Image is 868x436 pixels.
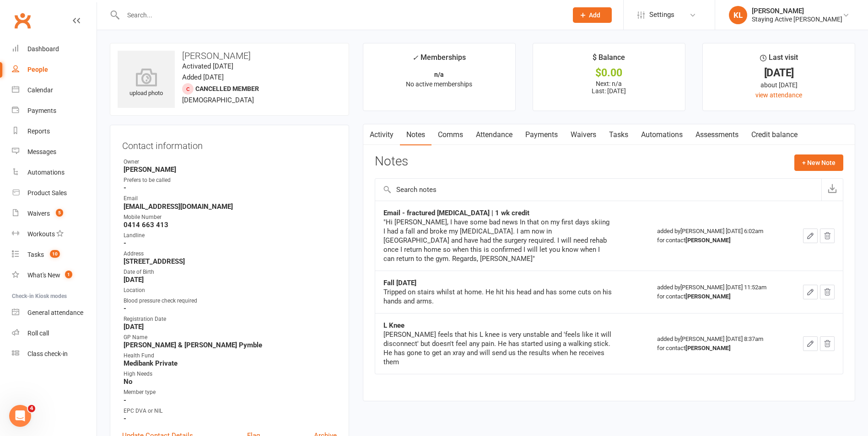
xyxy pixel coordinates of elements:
[752,15,842,23] div: Staying Active [PERSON_NAME]
[657,335,781,353] div: added by [PERSON_NAME] [DATE] 8:37am
[406,80,472,88] span: No active memberships
[383,321,404,330] strong: L Knee
[118,68,175,98] div: upload photo
[12,224,97,245] a: Workouts
[12,101,97,121] a: Payments
[27,128,50,135] div: Reports
[124,202,337,211] strong: [EMAIL_ADDRESS][DOMAIN_NAME]
[182,73,224,81] time: Added [DATE]
[27,271,60,279] div: What's New
[12,344,97,364] a: Class kiosk mode
[12,39,97,59] a: Dashboard
[400,124,431,145] a: Notes
[65,271,72,278] span: 1
[363,124,400,145] a: Activity
[375,179,821,201] input: Search notes
[12,162,97,183] a: Automations
[124,323,337,331] strong: [DATE]
[124,257,337,266] strong: [STREET_ADDRESS]
[589,11,600,19] span: Add
[12,265,97,286] a: What's New1
[573,7,612,23] button: Add
[27,148,56,155] div: Messages
[12,323,97,344] a: Roll call
[124,297,337,305] div: Blood pressure check required
[689,124,745,145] a: Assessments
[657,344,781,353] div: for contact
[657,283,781,301] div: added by [PERSON_NAME] [DATE] 11:52am
[124,268,337,276] div: Date of Birth
[12,203,97,224] a: Waivers 5
[752,7,842,15] div: [PERSON_NAME]
[124,407,337,415] div: EPC DVA or NIL
[649,5,674,25] span: Settings
[182,96,254,104] span: [DEMOGRAPHIC_DATA]
[124,351,337,360] div: Health Fund
[657,227,781,245] div: added by [PERSON_NAME] [DATE] 6:02am
[124,184,337,192] strong: -
[657,292,781,301] div: for contact
[124,158,337,166] div: Owner
[434,71,444,78] strong: n/a
[12,121,97,142] a: Reports
[12,245,97,265] a: Tasks 10
[124,194,337,203] div: Email
[541,80,677,95] p: Next: n/a Last: [DATE]
[27,189,67,197] div: Product Sales
[755,91,802,99] a: view attendance
[56,209,63,217] span: 5
[711,80,846,90] div: about [DATE]
[541,68,677,78] div: $0.00
[50,250,60,258] span: 10
[760,52,798,68] div: Last visit
[124,276,337,284] strong: [DATE]
[27,330,49,337] div: Roll call
[27,86,53,94] div: Calendar
[12,80,97,101] a: Calendar
[27,230,55,238] div: Workouts
[124,378,337,386] strong: No
[124,388,337,397] div: Member type
[745,124,804,145] a: Credit balance
[12,142,97,162] a: Messages
[195,85,259,92] span: Cancelled member
[124,315,337,324] div: Registration Date
[383,209,529,217] strong: Email - fractured [MEDICAL_DATA] | 1 wk credit
[118,51,341,61] h3: [PERSON_NAME]
[124,213,337,222] div: Mobile Number
[28,405,35,412] span: 4
[431,124,469,145] a: Comms
[729,6,747,24] div: KL
[711,68,846,78] div: [DATE]
[27,251,44,258] div: Tasks
[124,176,337,185] div: Prefers to be called
[27,107,56,114] div: Payments
[124,341,337,349] strong: [PERSON_NAME] & [PERSON_NAME] Pymble
[124,370,337,378] div: High Needs
[124,304,337,313] strong: -
[603,124,635,145] a: Tasks
[27,210,50,217] div: Waivers
[383,218,612,263] div: "Hi [PERSON_NAME], I have some bad news In that on my first days skiing I had a fall and broke my...
[124,333,337,342] div: GP Name
[593,52,625,68] div: $ Balance
[120,9,561,21] input: Search...
[27,66,48,73] div: People
[794,154,843,171] button: + New Note
[12,59,97,80] a: People
[375,154,408,171] h3: Notes
[122,137,337,151] h3: Contact information
[685,345,731,351] strong: [PERSON_NAME]
[383,279,416,287] strong: Fall [DATE]
[27,45,59,53] div: Dashboard
[124,250,337,258] div: Address
[9,405,31,427] iframe: Intercom live chat
[124,396,337,404] strong: -
[12,183,97,203] a: Product Sales
[124,231,337,240] div: Landline
[11,9,34,32] a: Clubworx
[27,309,83,316] div: General attendance
[685,237,731,244] strong: [PERSON_NAME]
[124,286,337,295] div: Location
[27,169,65,176] div: Automations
